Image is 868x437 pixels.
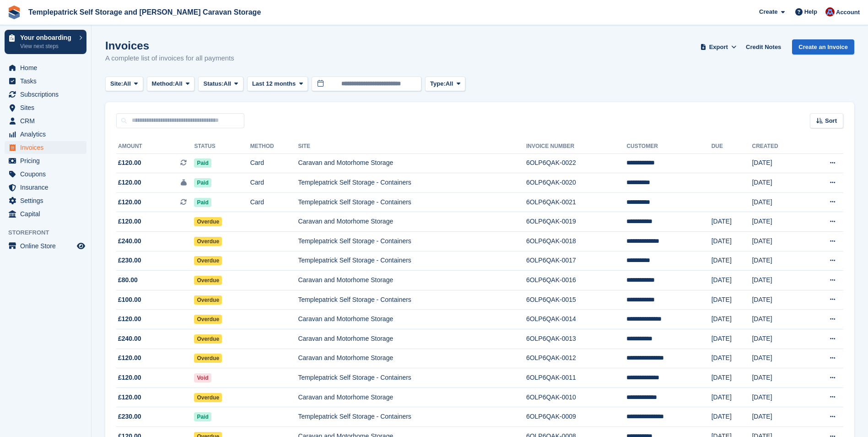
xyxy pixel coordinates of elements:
button: Status: All [198,76,243,92]
th: Created [752,139,804,154]
span: Paid [194,158,211,168]
a: menu [5,101,86,114]
span: Overdue [194,295,222,305]
td: Templepatrick Self Storage - Containers [298,192,526,212]
span: Void [194,373,211,382]
a: menu [5,61,86,74]
span: Sites [20,101,75,114]
button: Method: All [147,76,195,92]
a: Credit Notes [742,39,785,55]
button: Site: All [105,76,143,92]
td: 6OLP6QAK-0013 [526,329,627,349]
td: 6OLP6QAK-0011 [526,368,627,388]
td: Caravan and Motorhome Storage [298,271,526,290]
td: Card [250,192,298,212]
span: Paid [194,198,211,207]
span: £100.00 [118,295,141,305]
span: Overdue [194,217,222,226]
td: [DATE] [752,368,804,388]
h1: Invoices [105,39,234,52]
th: Due [712,139,752,154]
span: All [224,79,232,88]
span: Storefront [8,228,91,237]
a: menu [5,141,86,154]
td: [DATE] [752,212,804,232]
td: Templepatrick Self Storage - Containers [298,251,526,271]
td: 6OLP6QAK-0019 [526,212,627,232]
span: Settings [20,194,75,207]
td: 6OLP6QAK-0012 [526,349,627,368]
span: £80.00 [118,275,138,285]
span: £120.00 [118,353,141,363]
span: Site: [110,79,123,88]
td: [DATE] [752,329,804,349]
span: £120.00 [118,158,141,168]
th: Customer [626,139,711,154]
td: [DATE] [752,173,804,193]
span: Coupons [20,168,75,180]
span: £120.00 [118,178,141,187]
td: [DATE] [752,232,804,251]
th: Site [298,139,526,154]
th: Amount [116,139,194,154]
td: [DATE] [712,310,752,329]
td: Caravan and Motorhome Storage [298,388,526,407]
td: Caravan and Motorhome Storage [298,329,526,349]
td: [DATE] [712,329,752,349]
td: Card [250,153,298,173]
th: Invoice Number [526,139,627,154]
td: [DATE] [752,153,804,173]
span: Home [20,61,75,74]
button: Type: All [425,76,465,92]
td: 6OLP6QAK-0022 [526,153,627,173]
a: menu [5,240,86,252]
td: [DATE] [712,251,752,271]
td: [DATE] [712,388,752,407]
td: Caravan and Motorhome Storage [298,212,526,232]
td: [DATE] [752,407,804,427]
span: Online Store [20,240,75,252]
th: Status [194,139,250,154]
td: Templepatrick Self Storage - Containers [298,173,526,193]
a: menu [5,194,86,207]
span: Overdue [194,315,222,324]
td: [DATE] [752,349,804,368]
span: All [446,79,453,88]
span: £120.00 [118,217,141,226]
button: Export [698,39,739,55]
span: Capital [20,208,75,220]
td: [DATE] [752,251,804,271]
td: [DATE] [712,290,752,310]
span: Overdue [194,276,222,285]
span: £230.00 [118,256,141,265]
span: £240.00 [118,334,141,344]
span: Insurance [20,181,75,194]
span: Paid [194,178,211,187]
td: 6OLP6QAK-0017 [526,251,627,271]
a: menu [5,128,86,141]
span: Create [759,7,777,16]
img: stora-icon-8386f47178a22dfd0bd8f6a31ec36ba5ce8667c1dd55bd0f319d3a0aa187defe.svg [7,5,21,19]
span: Account [836,8,860,17]
a: Your onboarding View next steps [5,30,86,54]
td: [DATE] [752,271,804,290]
span: £120.00 [118,393,141,402]
span: Pricing [20,154,75,167]
td: 6OLP6QAK-0021 [526,192,627,212]
td: 6OLP6QAK-0014 [526,310,627,329]
a: Preview store [75,240,86,251]
span: CRM [20,115,75,127]
span: Sort [825,116,837,126]
td: [DATE] [752,290,804,310]
span: Last 12 months [252,79,296,88]
td: [DATE] [712,212,752,232]
span: Overdue [194,334,222,344]
a: menu [5,181,86,194]
span: Type: [430,79,446,88]
a: Create an Invoice [792,39,854,55]
a: menu [5,75,86,87]
td: Caravan and Motorhome Storage [298,153,526,173]
img: Leigh [825,7,835,16]
span: Paid [194,412,211,421]
span: £120.00 [118,197,141,207]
